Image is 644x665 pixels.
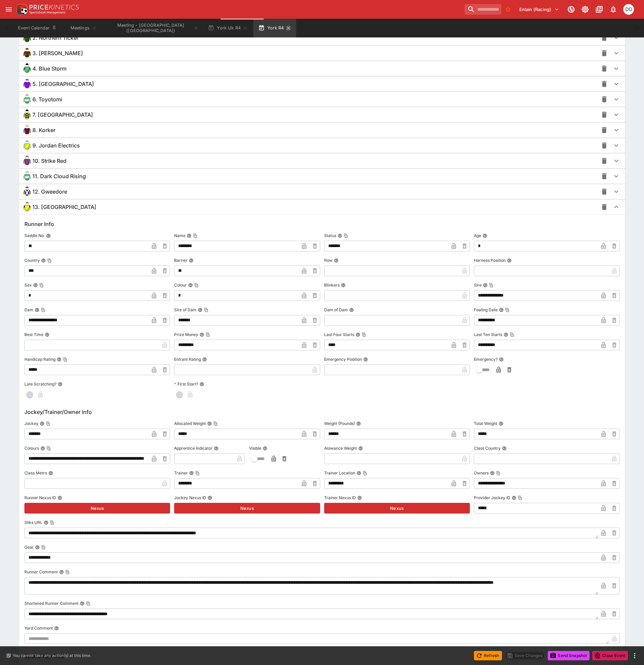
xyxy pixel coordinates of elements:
p: Dam of Dam [324,307,348,313]
img: toyotomi_64x64.png [22,94,32,105]
button: Row [334,258,339,263]
img: gleneagle-bay_64x64.png [22,79,32,89]
p: Colours [24,445,39,451]
span: 13. [GEOGRAPHIC_DATA] [32,204,96,211]
button: Copy To Clipboard [65,570,70,574]
div: Daniel Olerenshaw [623,4,634,15]
p: Trainer Nexus ID [324,495,356,501]
p: Handicap Rating [24,356,55,362]
button: Copy To Clipboard [518,495,522,500]
button: Foaling DateCopy To Clipboard [499,308,504,312]
button: Close Event [592,651,628,660]
p: Age [474,233,481,238]
button: Daniel Olerenshaw [621,2,636,17]
span: 12. Gweedore [32,188,67,195]
span: 11. Dark Cloud Rising [32,173,86,180]
span: 9. Jordan Electrics [32,142,80,149]
img: dark-cloud-rising_64x64.png [22,171,32,182]
p: Last Ten Starts [474,332,502,337]
button: Emergency? [499,357,504,362]
button: Copy To Clipboard [86,601,91,606]
button: JockeyCopy To Clipboard [40,421,44,426]
button: No Bookmarks [503,4,513,15]
button: Meetings [62,19,105,37]
button: First Start? [200,382,204,386]
button: Saddle No. [46,233,51,238]
p: Silks URL [24,520,42,525]
span: 8. Korker [32,127,55,134]
span: 4. Blue Storm [32,65,67,72]
p: Emergency? [474,356,498,362]
img: blue-storm_64x64.png [22,63,32,74]
button: Allocated WeightCopy To Clipboard [207,421,212,426]
button: Copy To Clipboard [510,332,514,337]
p: Yard Comment [24,625,53,631]
p: Runner Nexus ID [24,495,56,501]
button: Dam of Dam [349,308,354,312]
button: Entrant Rating [202,357,207,362]
button: Prize MoneyCopy To Clipboard [200,332,204,337]
p: Runner Comment [24,569,58,575]
button: SexCopy To Clipboard [33,283,38,288]
p: Class Metro [24,470,47,476]
p: Shortened Runner Comment [24,600,79,606]
button: Copy To Clipboard [39,283,44,288]
p: Sex [24,282,32,288]
img: korker_64x64.png [22,125,32,135]
p: Row [324,257,333,263]
button: Class Metro [48,471,53,475]
p: Country [24,257,40,263]
p: Owners [474,470,489,476]
p: Jockey [24,421,38,426]
input: search [465,4,501,15]
p: Total Weight [474,421,497,426]
button: Copy To Clipboard [363,471,367,475]
button: open drawer [3,3,15,15]
p: Barrier [174,257,187,263]
button: Last Four StartsCopy To Clipboard [356,332,360,337]
button: ColourCopy To Clipboard [188,283,193,288]
button: OwnersCopy To Clipboard [490,471,495,475]
button: Refresh [474,651,502,660]
button: Copy To Clipboard [194,283,199,288]
button: Copy To Clipboard [204,308,209,312]
p: Sire [474,282,482,288]
p: Sire of Dam [174,307,197,313]
img: PriceKinetics Logo [15,3,28,16]
p: Harness Position [474,257,506,263]
button: ColoursCopy To Clipboard [40,446,45,451]
button: Nexus [324,503,470,514]
button: Copy To Clipboard [46,421,50,426]
button: Notifications [607,3,619,15]
button: Copy To Clipboard [50,520,54,525]
span: 5. [GEOGRAPHIC_DATA] [32,81,94,88]
button: Copy To Clipboard [46,446,51,451]
p: Colour [174,282,187,288]
p: Status [324,233,336,238]
button: DamCopy To Clipboard [35,308,39,312]
button: Select Tenant [515,4,563,15]
button: Total Weight [499,421,503,426]
button: Trainer Nexus ID [357,495,362,500]
p: Visible [249,445,261,451]
button: Late Scratching? [58,382,62,386]
span: 10. Strike Red [32,157,67,164]
button: Copy To Clipboard [47,258,52,263]
button: Copy To Clipboard [63,357,68,362]
img: PriceKinetics [29,5,79,10]
button: Copy To Clipboard [193,233,198,238]
img: gweedore_64x64.png [22,186,32,197]
button: Copy To Clipboard [41,545,46,550]
button: Copy To Clipboard [195,471,200,475]
button: York R4 [253,19,296,37]
button: Class Country [502,446,507,451]
p: First Start? [174,381,198,387]
p: Trainer Location [324,470,355,476]
button: Age [483,233,487,238]
img: jordan-electrics_64x64.png [22,140,32,151]
button: Shortened Runner CommentCopy To Clipboard [80,601,85,606]
button: Weight (Pounds) [356,421,361,426]
button: Toggle light/dark mode [579,3,591,15]
button: Silks URLCopy To Clipboard [44,520,48,525]
button: Runner Nexus ID [57,495,62,500]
